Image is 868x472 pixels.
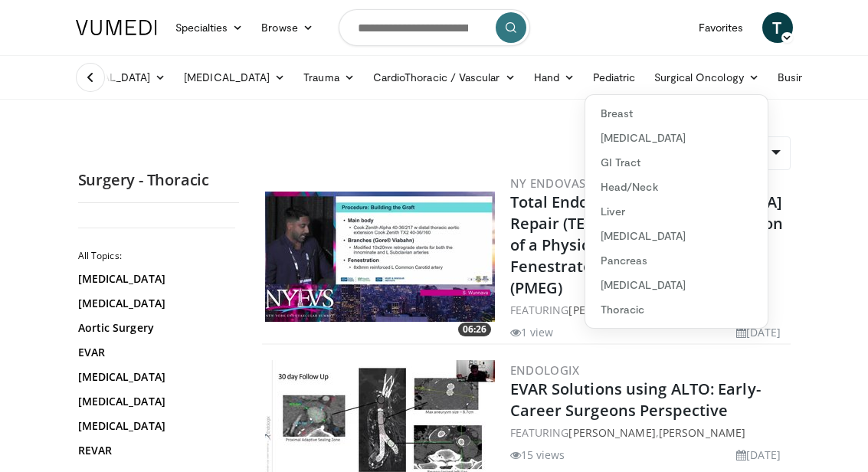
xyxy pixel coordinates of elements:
a: Head/Neck [585,175,768,199]
a: [PERSON_NAME] [568,425,655,440]
li: 1 view [510,324,554,340]
li: 15 views [510,447,565,463]
img: ea1e91ce-be44-4e69-9144-3bfbe2fbca56.300x170_q85_crop-smart_upscale.jpg [265,192,495,322]
a: Breast [585,101,768,126]
a: Pancreas [585,248,768,273]
a: Thoracic [585,297,768,322]
span: 06:26 [458,323,491,336]
a: Pediatric [584,62,645,93]
a: T [762,12,793,43]
a: Favorites [689,12,753,43]
img: VuMedi Logo [76,20,157,35]
a: [MEDICAL_DATA] [585,126,768,150]
input: Search topics, interventions [339,9,530,46]
a: EVAR [78,345,231,360]
a: Surgical Oncology [645,62,768,93]
a: Endologix [510,362,580,378]
a: Liver [585,199,768,224]
a: [MEDICAL_DATA] [78,418,231,434]
a: Hand [525,62,584,93]
div: FEATURING [510,302,788,318]
a: [MEDICAL_DATA] [78,394,231,409]
a: [MEDICAL_DATA] [175,62,294,93]
a: REVAR [78,443,231,458]
h2: All Topics: [78,250,235,262]
a: [MEDICAL_DATA] [78,369,231,385]
a: GI Tract [585,150,768,175]
a: Browse [252,12,323,43]
a: Trauma [294,62,364,93]
a: [MEDICAL_DATA] [78,271,231,287]
a: EVAR Solutions using ALTO: Early-Career Surgeons Perspective [510,379,761,421]
a: CardioThoracic / Vascular [364,62,525,93]
a: Business [768,62,847,93]
li: [DATE] [736,447,781,463]
a: Specialties [166,12,253,43]
a: [MEDICAL_DATA] [585,224,768,248]
a: 06:26 [265,192,495,322]
a: [PERSON_NAME] [568,303,655,317]
h2: Surgery - Thoracic [78,170,239,190]
a: [PERSON_NAME] [659,425,745,440]
div: FEATURING , [510,424,788,441]
a: Aortic Surgery [78,320,231,336]
li: [DATE] [736,324,781,340]
a: NY Endovascular Summit [510,175,674,191]
a: Total Endovascular [MEDICAL_DATA] Repair (TEEAR): a Unique Application of a Physician Modified Fe... [510,192,784,298]
a: [MEDICAL_DATA] [78,296,231,311]
a: [MEDICAL_DATA] [585,273,768,297]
